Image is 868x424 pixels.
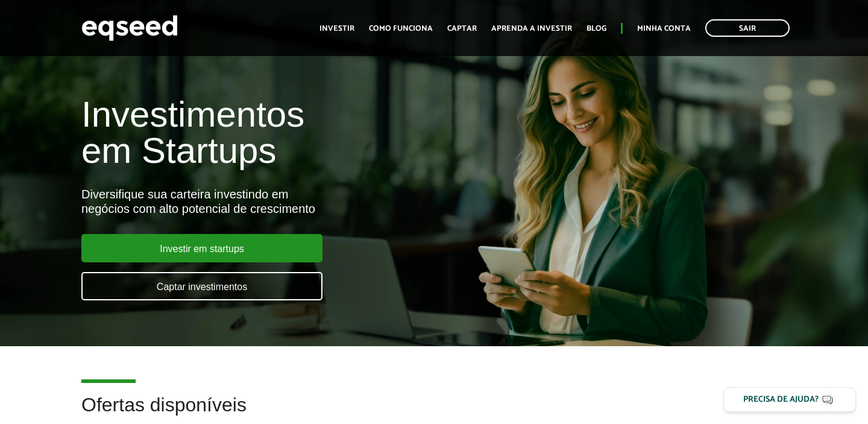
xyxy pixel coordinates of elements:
a: Aprenda a investir [491,25,572,33]
div: Diversifique sua carteira investindo em negócios com alto potencial de crescimento [81,187,497,216]
img: EqSeed [81,12,178,44]
a: Captar investimentos [81,272,322,300]
a: Investir [319,25,354,33]
a: Investir em startups [81,234,322,262]
a: Sair [705,19,790,37]
a: Captar [447,25,477,33]
a: Minha conta [637,25,691,33]
a: Como funciona [369,25,433,33]
a: Blog [587,25,606,33]
h1: Investimentos em Startups [81,97,497,169]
